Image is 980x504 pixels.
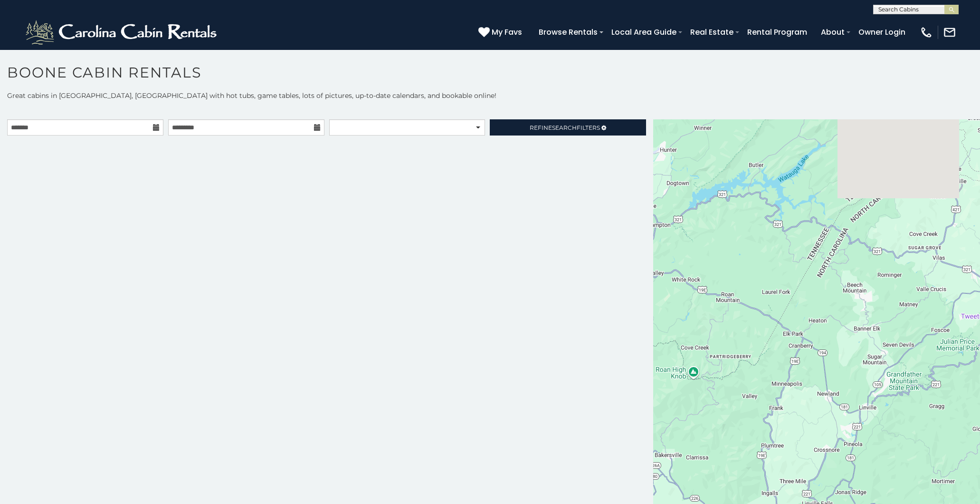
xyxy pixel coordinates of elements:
span: My Favs [492,26,522,38]
img: White-1-2.png [24,18,221,47]
span: Refine Filters [530,124,600,131]
a: RefineSearchFilters [490,119,646,136]
a: Owner Login [854,24,910,40]
a: Browse Rentals [534,24,602,40]
a: Local Area Guide [607,24,681,40]
a: Rental Program [742,24,812,40]
a: Real Estate [685,24,738,40]
img: mail-regular-white.png [943,26,956,39]
a: About [816,24,849,40]
img: phone-regular-white.png [920,26,933,39]
a: My Favs [478,26,524,39]
span: Search [552,124,577,131]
